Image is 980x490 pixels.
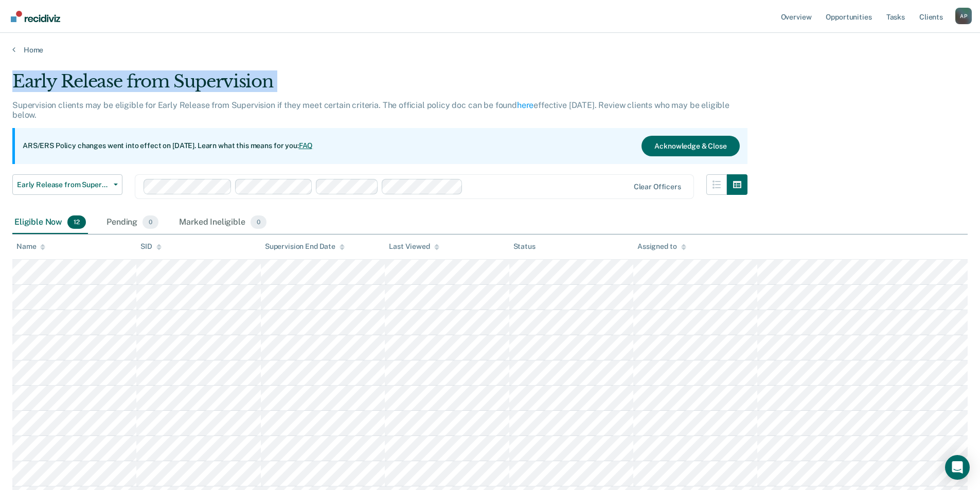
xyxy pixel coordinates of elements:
[12,211,88,234] div: Eligible Now12
[637,242,686,251] div: Assigned to
[299,141,313,150] a: FAQ
[513,242,536,251] div: Status
[177,211,269,234] div: Marked Ineligible0
[11,11,60,22] img: Recidiviz
[67,215,86,229] span: 12
[955,8,972,24] div: A P
[17,180,110,189] span: Early Release from Supervision
[12,45,968,55] a: Home
[955,8,972,24] button: Profile dropdown button
[517,100,533,110] a: here
[251,215,266,229] span: 0
[140,242,162,251] div: SID
[12,71,747,100] div: Early Release from Supervision
[12,174,122,195] button: Early Release from Supervision
[945,455,970,480] div: Open Intercom Messenger
[104,211,161,234] div: Pending0
[16,242,45,251] div: Name
[634,183,681,191] div: Clear officers
[389,242,439,251] div: Last Viewed
[23,141,313,151] p: ARS/ERS Policy changes went into effect on [DATE]. Learn what this means for you:
[265,242,345,251] div: Supervision End Date
[12,100,729,120] p: Supervision clients may be eligible for Early Release from Supervision if they meet certain crite...
[142,215,158,229] span: 0
[642,136,739,156] button: Acknowledge & Close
